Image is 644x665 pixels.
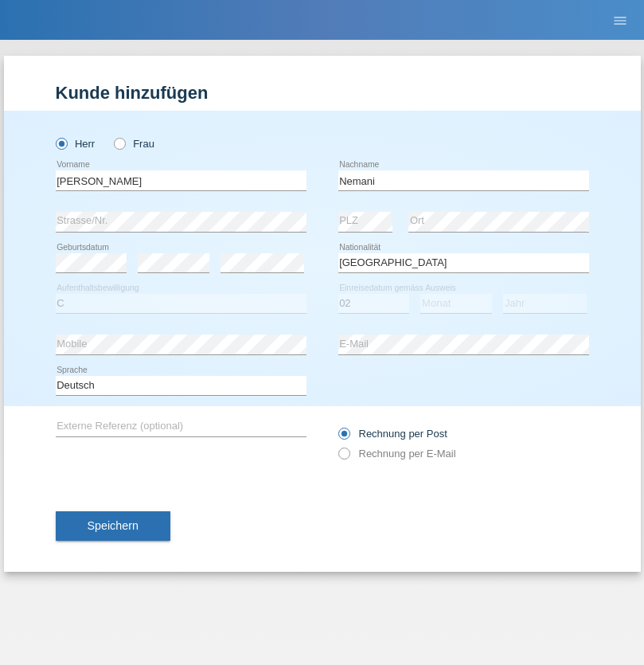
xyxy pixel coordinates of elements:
a: menu [604,15,636,25]
i: menu [612,13,628,29]
input: Rechnung per E-Mail [338,448,349,467]
input: Frau [114,138,124,148]
h1: Kunde hinzufügen [56,83,589,103]
label: Frau [114,138,154,150]
label: Rechnung per Post [338,428,447,440]
button: Speichern [56,511,170,542]
input: Rechnung per Post [338,428,349,448]
input: Herr [56,138,66,148]
span: Speichern [88,519,139,532]
label: Herr [56,138,96,150]
label: Rechnung per E-Mail [338,448,456,460]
